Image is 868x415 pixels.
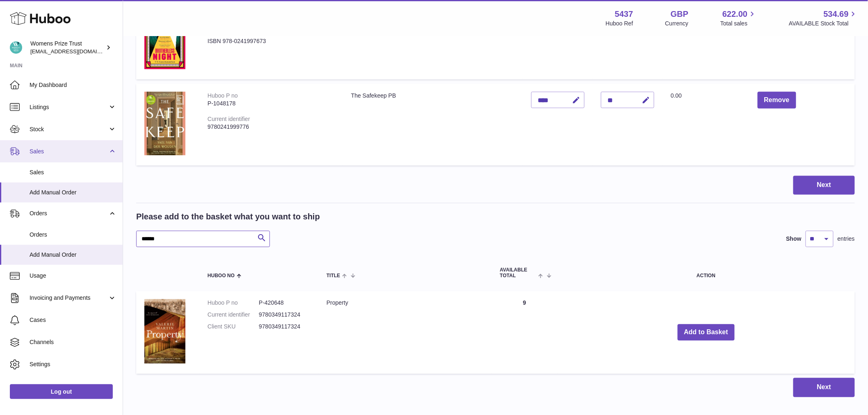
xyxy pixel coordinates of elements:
[208,311,259,319] dt: Current identifier
[136,212,320,223] h2: Please add to the basket what you want to ship
[208,274,235,279] span: Huboo no
[327,274,340,279] span: Title
[10,41,22,54] img: internalAdmin-5437@internal.huboo.com
[606,20,633,27] div: Huboo Ref
[30,125,108,133] span: Stock
[30,210,108,217] span: Orders
[30,148,108,155] span: Sales
[208,37,335,45] div: ISBN 978-0241997673
[758,92,796,109] button: Remove
[208,123,335,131] div: 9780241999776
[30,338,116,346] span: Channels
[789,9,858,27] a: 534.69 AVAILABLE Stock Total
[671,9,688,20] strong: GBP
[30,316,116,324] span: Cases
[144,7,185,70] img: Brotherless Night (paperback)
[722,9,747,20] span: 622.00
[793,378,855,397] button: Next
[557,260,855,287] th: Action
[30,272,116,280] span: Usage
[30,169,116,176] span: Sales
[789,20,858,27] span: AVAILABLE Stock Total
[208,116,250,122] div: Current identifier
[30,103,108,111] span: Listings
[678,324,735,341] button: Add to Basket
[208,100,335,107] div: P-1048178
[30,189,116,196] span: Add Manual Order
[720,20,757,27] span: Total sales
[208,30,250,37] div: Current identifier
[30,251,116,259] span: Add Manual Order
[492,291,557,374] td: 9
[838,235,855,243] span: entries
[615,9,633,20] strong: 5437
[208,323,259,331] dt: Client SKU
[30,231,116,239] span: Orders
[786,235,802,243] label: Show
[720,9,757,27] a: 622.00 Total sales
[30,81,116,89] span: My Dashboard
[30,294,108,302] span: Invoicing and Payments
[259,311,310,319] dd: 9780349117324
[259,299,310,307] dd: P-420648
[30,48,121,55] span: [EMAIL_ADDRESS][DOMAIN_NAME]
[30,360,116,368] span: Settings
[208,299,259,307] dt: Huboo P no
[144,92,185,155] img: The Safekeep PB
[10,384,113,399] a: Log out
[318,291,492,374] td: Property
[793,176,855,195] button: Next
[824,9,849,20] span: 534.69
[671,92,682,99] span: 0.00
[665,20,689,27] div: Currency
[343,84,523,165] td: The Safekeep PB
[500,268,537,278] span: AVAILABLE Total
[259,323,310,331] dd: 9780349117324
[30,40,104,55] div: Womens Prize Trust
[144,299,185,364] img: Property
[208,92,238,99] div: Huboo P no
